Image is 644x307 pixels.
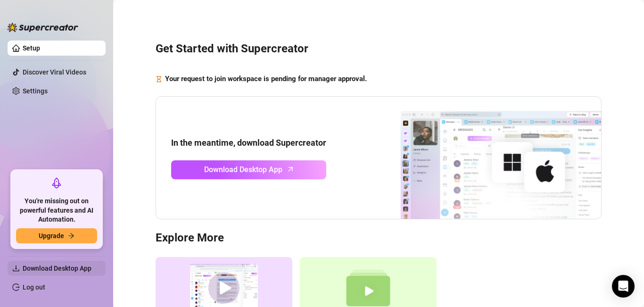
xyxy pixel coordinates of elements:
[156,74,162,85] span: hourglass
[612,275,635,298] div: Open Intercom Messenger
[39,232,64,240] span: Upgrade
[16,197,97,224] span: You're missing out on powerful features and AI Automation.
[171,160,326,179] a: Download Desktop Apparrow-up
[68,232,74,239] span: arrow-right
[12,265,20,272] span: download
[23,87,48,95] a: Settings
[8,23,78,32] img: logo-BBDzfeDw.svg
[156,41,602,57] h3: Get Started with Supercreator
[23,265,91,272] span: Download Desktop App
[16,228,97,243] button: Upgradearrow-right
[51,177,62,189] span: rocket
[171,138,326,148] strong: In the meantime, download Supercreator
[23,283,45,291] a: Log out
[285,164,296,174] span: arrow-up
[204,164,282,175] span: Download Desktop App
[156,231,602,246] h3: Explore More
[23,44,40,52] a: Setup
[23,68,86,76] a: Discover Viral Videos
[165,75,367,83] strong: Your request to join workspace is pending for manager approval.
[365,97,601,219] img: download app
